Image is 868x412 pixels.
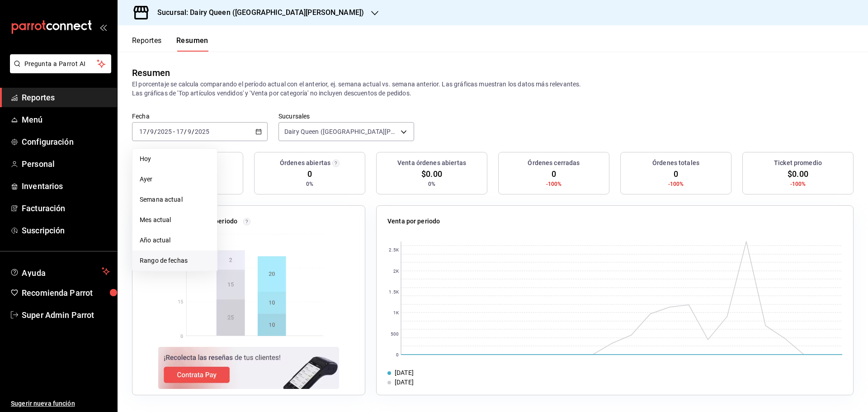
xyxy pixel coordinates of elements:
[278,113,414,119] label: Sucursales
[22,202,110,214] span: Facturación
[150,7,364,18] h3: Sucursal: Dairy Queen ([GEOGRAPHIC_DATA][PERSON_NAME])
[280,158,330,168] h3: Órdenes abiertas
[552,168,556,180] span: 0
[22,224,110,237] span: Suscripción
[184,128,187,135] span: /
[173,128,175,135] span: -
[668,180,684,188] span: -100%
[140,215,210,225] span: Mes actual
[284,127,397,136] span: Dairy Queen ([GEOGRAPHIC_DATA][PERSON_NAME])
[421,168,442,180] span: $0.00
[674,168,678,180] span: 0
[132,36,162,52] button: Reportes
[22,266,98,277] span: Ayuda
[147,128,150,135] span: /
[397,158,466,168] h3: Venta órdenes abiertas
[132,80,854,98] p: El porcentaje se calcula comparando el período actual con el anterior, ej. semana actual vs. sema...
[10,54,111,73] button: Pregunta a Parrot AI
[790,180,806,188] span: -100%
[22,309,110,321] span: Super Admin Parrot
[395,368,414,378] div: [DATE]
[528,158,580,168] h3: Órdenes cerradas
[140,154,210,164] span: Hoy
[22,136,110,148] span: Configuración
[22,180,110,192] span: Inventarios
[176,128,184,135] input: --
[652,158,699,168] h3: Órdenes totales
[307,168,312,180] span: 0
[788,168,808,180] span: $0.00
[396,352,399,357] text: 0
[139,128,147,135] input: --
[393,269,399,274] text: 2K
[395,378,414,387] div: [DATE]
[22,114,110,126] span: Menú
[187,128,192,135] input: --
[6,66,111,75] a: Pregunta a Parrot AI
[150,128,154,135] input: --
[140,256,210,265] span: Rango de fechas
[99,24,107,31] button: open_drawer_menu
[391,331,399,336] text: 500
[157,128,172,135] input: ----
[393,310,399,315] text: 1K
[132,66,170,80] div: Resumen
[389,247,399,252] text: 2.5K
[22,158,110,170] span: Personal
[389,289,399,294] text: 1.5K
[194,128,210,135] input: ----
[774,158,822,168] h3: Ticket promedio
[132,36,208,52] div: navigation tabs
[154,128,157,135] span: /
[140,195,210,204] span: Semana actual
[11,399,110,408] span: Sugerir nueva función
[140,236,210,245] span: Año actual
[192,128,194,135] span: /
[132,113,268,119] label: Fecha
[176,36,208,52] button: Resumen
[428,180,435,188] span: 0%
[24,59,97,69] span: Pregunta a Parrot AI
[387,217,440,226] p: Venta por periodo
[140,175,210,184] span: Ayer
[22,91,110,104] span: Reportes
[306,180,313,188] span: 0%
[22,287,110,299] span: Recomienda Parrot
[546,180,562,188] span: -100%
